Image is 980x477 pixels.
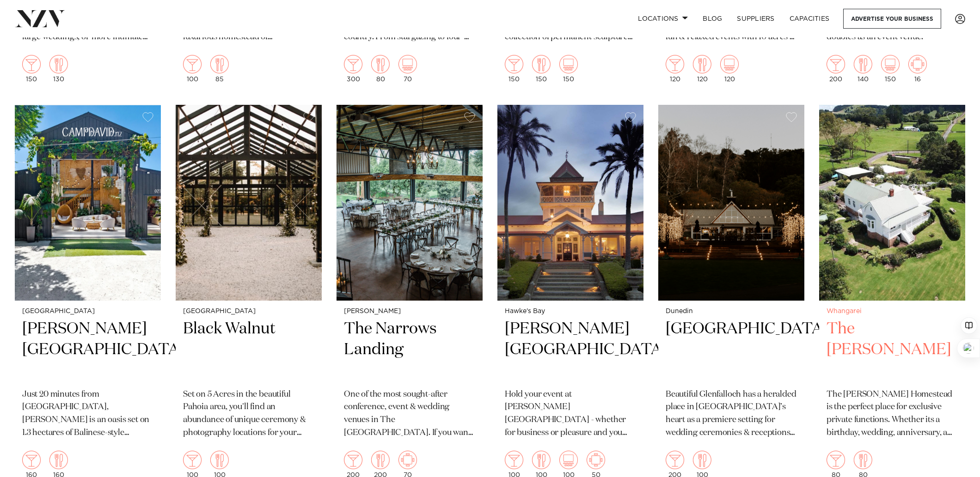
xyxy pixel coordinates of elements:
img: theatre.png [398,55,417,73]
img: dining.png [854,55,872,73]
img: theatre.png [881,55,900,73]
div: 80 [371,55,390,83]
img: dining.png [49,451,68,469]
div: 140 [854,55,872,83]
img: cocktail.png [344,55,362,73]
img: cocktail.png [183,451,202,469]
img: dining.png [371,451,390,469]
img: dining.png [693,55,711,73]
h2: Black Walnut [183,319,314,381]
img: cocktail.png [22,451,41,469]
img: cocktail.png [183,55,202,73]
div: 150 [559,55,578,83]
p: One of the most sought-after conference, event & wedding venues in The [GEOGRAPHIC_DATA]. If you ... [344,388,475,440]
p: The [PERSON_NAME] Homestead is the perfect place for exclusive private functions. Whether its a b... [827,388,958,440]
p: Just 20 minutes from [GEOGRAPHIC_DATA], [PERSON_NAME] is an oasis set on 1.3 hectares of Balinese... [22,388,153,440]
img: dining.png [210,451,229,469]
h2: The Narrows Landing [344,319,475,381]
img: meeting.png [908,55,927,73]
small: Hawke's Bay [505,308,636,315]
div: 16 [908,55,927,83]
img: dining.png [49,55,68,73]
img: cocktail.png [827,55,845,73]
img: cocktail.png [505,55,523,73]
img: meeting.png [398,451,417,469]
img: theatre.png [720,55,739,73]
div: 150 [881,55,900,83]
img: dining.png [371,55,390,73]
small: [PERSON_NAME] [344,308,475,315]
a: SUPPLIERS [729,9,782,29]
h2: The [PERSON_NAME] [827,319,958,381]
a: Advertise your business [843,9,941,29]
div: 120 [720,55,739,83]
h2: [GEOGRAPHIC_DATA] [666,319,797,381]
a: Capacities [782,9,837,29]
small: [GEOGRAPHIC_DATA] [183,308,314,315]
div: 130 [49,55,68,83]
div: 150 [22,55,41,83]
a: Locations [631,9,695,29]
h2: [PERSON_NAME][GEOGRAPHIC_DATA] [505,319,636,381]
img: cocktail.png [22,55,41,73]
div: 150 [505,55,523,83]
img: theatre.png [559,451,578,469]
img: cocktail.png [666,55,684,73]
div: 150 [532,55,551,83]
p: Hold your event at [PERSON_NAME][GEOGRAPHIC_DATA] - whether for business or pleasure and you will... [505,388,636,440]
img: dining.png [693,451,711,469]
p: Set on 5 Acres in the beautiful Pahoia area, you'll find an abundance of unique ceremony & photog... [183,388,314,440]
a: BLOG [695,9,729,29]
img: meeting.png [587,451,605,469]
img: dining.png [532,55,551,73]
p: Beautiful Glenfalloch has a heralded place in [GEOGRAPHIC_DATA]’s heart as a premiere setting for... [666,388,797,440]
small: [GEOGRAPHIC_DATA] [22,308,153,315]
img: cocktail.png [344,451,362,469]
img: dining.png [532,451,551,469]
small: Whangarei [827,308,958,315]
div: 200 [827,55,845,83]
div: 120 [666,55,684,83]
img: cocktail.png [666,451,684,469]
img: dining.png [210,55,229,73]
h2: [PERSON_NAME][GEOGRAPHIC_DATA] [22,319,153,381]
div: 85 [210,55,229,83]
div: 120 [693,55,711,83]
img: dining.png [854,451,872,469]
div: 70 [398,55,417,83]
img: cocktail.png [505,451,523,469]
div: 300 [344,55,362,83]
img: theatre.png [559,55,578,73]
small: Dunedin [666,308,797,315]
img: cocktail.png [827,451,845,469]
div: 100 [183,55,202,83]
img: nzv-logo.png [15,10,65,27]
